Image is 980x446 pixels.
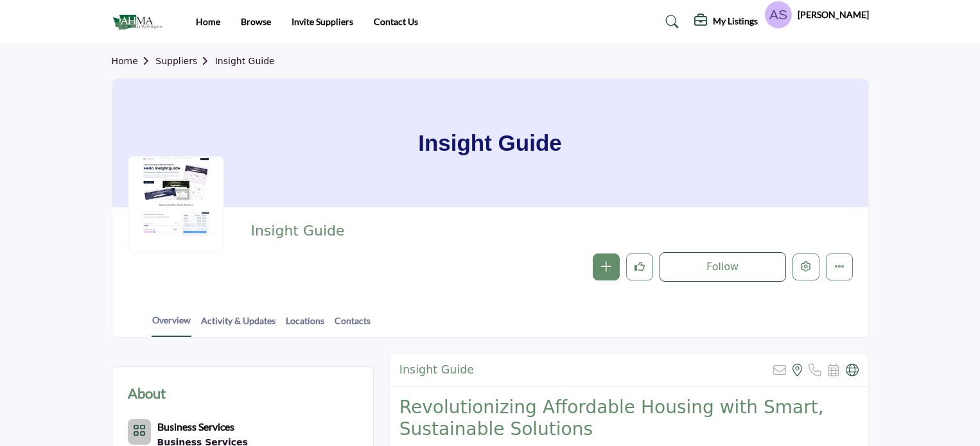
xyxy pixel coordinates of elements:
h2: About [128,382,166,404]
a: Contacts [334,314,371,336]
a: Business Services [157,422,234,433]
a: Invite Suppliers [292,16,353,27]
button: Like [626,253,653,280]
a: Suppliers [155,56,214,66]
h5: My Listings [713,15,758,27]
a: Browse [241,16,271,27]
img: site Logo [112,11,169,32]
button: Category Icon [128,419,151,445]
h2: Revolutionizing Affordable Housing with Smart, Sustainable Solutions [399,397,859,440]
h1: Insight Guide [418,79,562,207]
button: Edit company [792,253,819,280]
h5: [PERSON_NAME] [798,8,869,21]
a: Contact Us [374,16,418,27]
a: Overview [152,313,191,337]
a: Search [653,12,687,32]
button: Show hide supplier dropdown [764,1,792,29]
button: More details [826,253,853,280]
a: Home [112,56,156,66]
a: Home [196,16,220,27]
h2: Insight Guide [399,363,474,377]
h2: Insight Guide [250,223,604,239]
a: Insight Guide [215,56,275,66]
b: Business Services [157,420,234,433]
button: Follow [660,252,786,282]
div: My Listings [694,14,758,30]
a: Locations [285,314,325,336]
a: Activity & Updates [200,314,276,336]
